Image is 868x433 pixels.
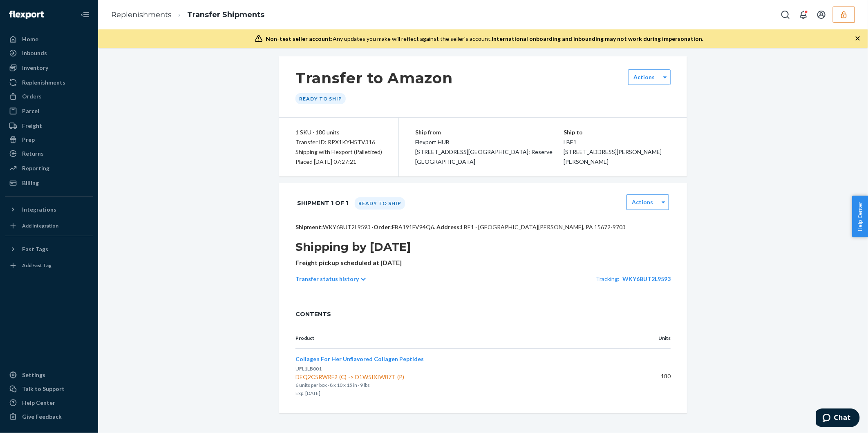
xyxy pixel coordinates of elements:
[5,76,93,89] a: Replenishments
[295,93,346,104] div: Ready to ship
[22,92,42,100] div: Orders
[295,239,671,254] h1: Shipping by [DATE]
[564,127,671,137] p: Ship to
[295,275,359,283] p: Transfer status history
[22,35,38,43] div: Home
[266,35,333,42] span: Non-test seller account:
[636,335,671,342] p: Units
[415,138,553,165] span: Flexport HUB [STREET_ADDRESS][GEOGRAPHIC_DATA]: Reserve [GEOGRAPHIC_DATA]
[813,7,830,23] button: Open account menu
[5,33,93,46] a: Home
[5,368,93,382] a: Settings
[187,10,264,19] a: Transfer Shipments
[9,11,44,19] img: Flexport logo
[816,408,860,429] iframe: Opens a widget where you can chat to one of our agents
[374,223,435,230] span: Order:
[5,61,93,74] a: Inventory
[22,107,39,115] div: Parcel
[105,3,271,27] ol: breadcrumbs
[22,78,65,87] div: Replenishments
[295,366,322,372] span: UFL1LB001
[295,335,623,342] p: Product
[295,127,382,137] div: 1 SKU · 180 units
[22,179,39,187] div: Billing
[636,372,671,380] p: 180
[295,310,671,318] span: CONTENTS
[22,205,56,214] div: Integrations
[22,164,49,172] div: Reporting
[266,35,704,43] div: Any updates you make will reflect against the seller's account.
[633,73,655,81] label: Actions
[5,90,93,103] a: Orders
[295,381,623,389] p: 6 units per box · 8 x 10 x 15 in · 9 lbs
[295,373,623,381] span: DEQ2C5RWRF2 -> D1W5IXIW87T
[5,47,93,60] a: Inbounds
[5,396,93,409] a: Help Center
[295,157,382,167] div: Placed [DATE] 07:27:21
[5,176,93,190] a: Billing
[5,133,93,146] a: Prep
[5,382,93,395] button: Talk to Support
[295,69,453,87] h1: Transfer to Amazon
[492,35,704,42] span: International onboarding and inbounding may not work during impersonation.
[22,150,44,158] div: Returns
[22,64,48,72] div: Inventory
[338,373,348,381] div: (C)
[392,223,435,230] span: FBA191FV94Q6 .
[22,262,51,269] div: Add Fast Tag
[22,49,47,57] div: Inbounds
[22,413,62,421] div: Give Feedback
[5,243,93,256] button: Fast Tags
[295,389,623,397] p: Exp. [DATE]
[22,122,42,130] div: Freight
[564,138,662,165] span: LBE1 [STREET_ADDRESS][PERSON_NAME][PERSON_NAME]
[297,194,348,212] h1: Shipment 1 of 1
[295,137,382,147] div: Transfer ID: RPX1KYH5TV316
[22,371,45,379] div: Settings
[396,373,406,381] div: (P)
[5,119,93,132] a: Freight
[5,147,93,160] a: Returns
[295,258,671,268] p: Freight pickup scheduled at [DATE]
[622,275,671,282] a: WKY6BUT2L9593
[22,399,55,407] div: Help Center
[5,219,93,232] a: Add Integration
[295,223,323,230] span: Shipment:
[596,275,620,282] span: Tracking:
[436,223,461,230] span: Address:
[295,147,382,157] p: Shipping with Flexport (Palletized)
[5,203,93,216] button: Integrations
[5,162,93,175] a: Reporting
[795,7,812,23] button: Open notifications
[295,355,424,363] button: Collagen For Her Unflavored Collagen Peptides
[22,245,48,253] div: Fast Tags
[415,127,564,137] p: Ship from
[22,136,35,144] div: Prep
[5,410,93,423] button: Give Feedback
[5,105,93,118] a: Parcel
[777,7,794,23] button: Open Search Box
[77,7,93,23] button: Close Navigation
[5,259,93,272] a: Add Fast Tag
[852,196,868,237] button: Help Center
[295,223,671,231] p: WKY6BUT2L9593 · LBE1 · [GEOGRAPHIC_DATA][PERSON_NAME], PA 15672-9703
[295,355,424,362] span: Collagen For Her Unflavored Collagen Peptides
[22,222,58,229] div: Add Integration
[111,10,172,19] a: Replenishments
[632,198,653,206] label: Actions
[22,385,65,393] div: Talk to Support
[355,197,405,210] div: Ready to ship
